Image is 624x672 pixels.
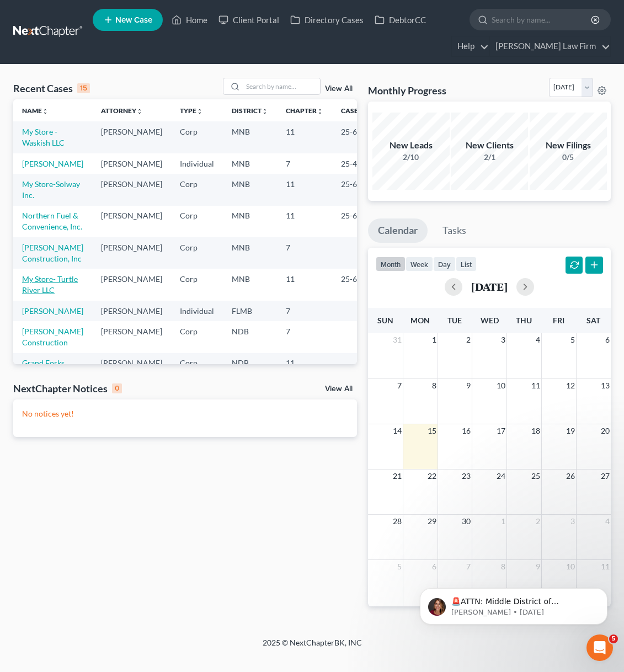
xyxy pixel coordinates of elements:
span: 9 [535,560,541,573]
td: MNB [223,121,277,153]
span: 6 [604,333,611,346]
span: Tue [447,316,462,325]
td: MNB [223,174,277,205]
span: 12 [565,379,576,392]
td: 11 [277,269,332,300]
span: 19 [565,424,576,438]
i: unfold_more [196,108,203,115]
a: View All [325,85,353,93]
span: 31 [392,333,403,346]
td: NDB [223,321,277,353]
span: 17 [495,424,506,438]
td: Individual [171,153,223,174]
span: 8 [431,379,438,392]
a: Case Nounfold_more [341,106,376,115]
span: New Case [115,16,152,24]
div: 2/1 [451,152,528,163]
span: 4 [535,333,541,346]
div: 0/5 [530,152,607,163]
span: Thu [516,316,532,325]
div: New Filings [530,139,607,152]
span: 22 [426,470,438,483]
td: Corp [171,237,223,269]
span: 8 [500,560,506,573]
a: Help [452,36,489,56]
span: 11 [530,379,541,392]
span: 1 [500,515,506,528]
span: 28 [392,515,403,528]
a: Tasks [433,218,476,243]
span: 21 [392,470,403,483]
div: Recent Cases [13,82,90,95]
span: 5 [396,560,403,573]
span: 5 [609,634,618,643]
td: [PERSON_NAME] [92,353,171,385]
span: 15 [426,424,438,438]
td: 7 [277,321,332,353]
span: 27 [600,470,611,483]
span: 13 [600,379,611,392]
td: 7 [277,237,332,269]
a: My Store-Solway Inc. [22,179,80,200]
span: 3 [569,515,576,528]
td: 7 [277,153,332,174]
h3: Monthly Progress [368,84,446,97]
span: 11 [600,560,611,573]
a: [PERSON_NAME] [22,306,83,316]
span: 2 [465,333,472,346]
input: Search by name... [243,78,320,94]
a: Client Portal [213,10,285,30]
div: 2025 © NextChapterBK, INC [47,637,577,657]
td: 7 [277,301,332,321]
button: month [376,257,406,271]
a: [PERSON_NAME] Construction, Inc [22,243,83,263]
td: MNB [223,206,277,237]
i: unfold_more [136,108,143,115]
iframe: Intercom live chat [586,634,613,661]
a: DebtorCC [369,10,431,30]
td: [PERSON_NAME] [92,269,171,300]
span: 24 [495,470,506,483]
span: 9 [465,379,472,392]
div: 2/10 [372,152,450,163]
td: 25-60536 [332,206,385,237]
span: 18 [530,424,541,438]
span: 30 [461,515,472,528]
a: [PERSON_NAME] Construction [22,327,83,347]
a: Grand Forks Clinic [22,358,65,378]
span: 29 [426,515,438,528]
span: 23 [461,470,472,483]
td: 11 [277,206,332,237]
td: NDB [223,353,277,385]
a: Typeunfold_more [180,106,203,115]
span: 2 [535,515,541,528]
span: Wed [481,316,499,325]
td: Corp [171,121,223,153]
td: 11 [277,174,332,205]
span: 4 [604,515,611,528]
span: 1 [431,333,438,346]
a: My Store - Waskish LLC [22,127,65,147]
span: 6 [431,560,438,573]
a: Districtunfold_more [232,106,268,115]
td: 11 [277,121,332,153]
button: day [433,257,456,271]
iframe: Intercom notifications message [403,565,624,642]
span: 26 [565,470,576,483]
a: Nameunfold_more [22,106,49,115]
button: list [456,257,477,271]
div: New Leads [372,139,450,152]
a: Northern Fuel & Convenience, Inc. [22,211,82,231]
a: View All [325,385,353,393]
span: 10 [495,379,506,392]
a: Home [166,10,213,30]
td: [PERSON_NAME] [92,301,171,321]
span: Mon [410,316,430,325]
span: 10 [565,560,576,573]
a: Directory Cases [285,10,369,30]
div: New Clients [451,139,528,152]
input: Search by name... [492,9,593,30]
span: 25 [530,470,541,483]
